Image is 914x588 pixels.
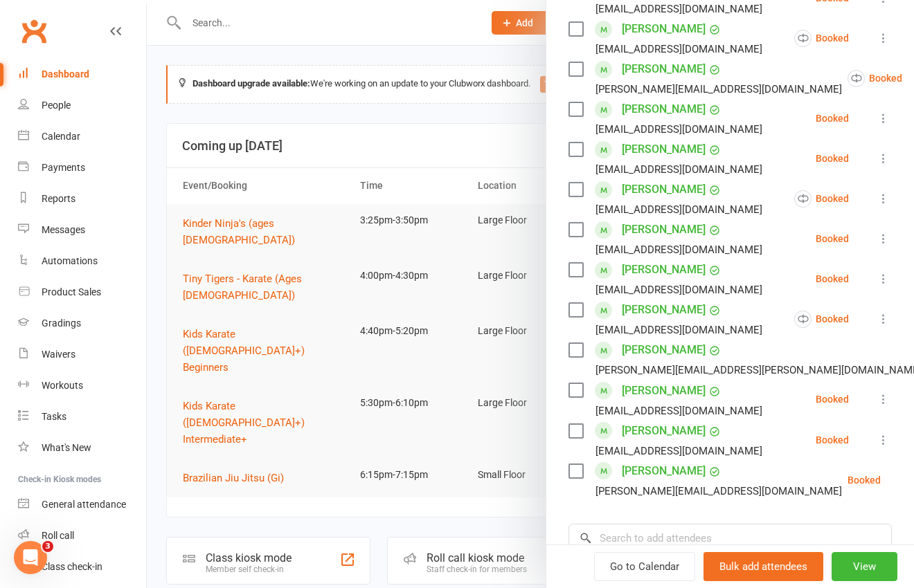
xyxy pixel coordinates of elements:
a: [PERSON_NAME] [622,259,706,281]
a: Class kiosk mode [18,551,146,582]
a: Automations [18,246,146,277]
div: Booked [816,394,849,404]
div: Booked [794,190,849,208]
div: Booked [816,234,849,244]
a: [PERSON_NAME] [622,178,706,201]
button: View [832,552,897,581]
a: General attendance kiosk mode [18,489,146,520]
div: [PERSON_NAME][EMAIL_ADDRESS][DOMAIN_NAME] [595,80,842,98]
a: [PERSON_NAME] [622,299,706,321]
span: 3 [42,541,53,552]
iframe: Intercom live chat [14,541,47,574]
a: [PERSON_NAME] [622,18,706,40]
div: Class check-in [42,561,102,572]
div: General attendance [42,499,126,510]
div: [EMAIL_ADDRESS][DOMAIN_NAME] [595,201,762,219]
div: Dashboard [42,68,89,80]
div: [PERSON_NAME][EMAIL_ADDRESS][DOMAIN_NAME] [595,482,842,500]
a: [PERSON_NAME] [622,420,706,442]
a: [PERSON_NAME] [622,138,706,160]
div: Waivers [42,349,75,360]
a: [PERSON_NAME] [622,219,706,241]
div: Workouts [42,380,83,391]
div: [EMAIL_ADDRESS][DOMAIN_NAME] [595,442,762,460]
a: Product Sales [18,277,146,308]
div: What's New [42,442,91,453]
div: Booked [816,274,849,284]
a: Workouts [18,370,146,401]
a: Go to Calendar [594,552,695,581]
div: Booked [794,311,849,328]
a: [PERSON_NAME] [622,58,706,80]
a: Tasks [18,401,146,432]
a: Clubworx [17,14,51,48]
a: [PERSON_NAME] [622,460,706,482]
div: [EMAIL_ADDRESS][DOMAIN_NAME] [595,120,762,138]
a: Payments [18,152,146,183]
div: Booked [816,435,849,445]
a: [PERSON_NAME] [622,339,706,361]
a: What's New [18,432,146,463]
a: [PERSON_NAME] [622,98,706,120]
button: Bulk add attendees [704,552,823,581]
div: Calendar [42,131,80,142]
div: [EMAIL_ADDRESS][DOMAIN_NAME] [595,281,762,299]
a: Calendar [18,121,146,152]
input: Search to add attendees [568,524,892,553]
div: Booked [848,475,881,485]
a: People [18,90,146,121]
div: Automations [42,255,98,266]
div: Booked [794,30,849,47]
div: Product Sales [42,286,101,297]
div: Booked [816,113,849,123]
div: Messages [42,224,85,235]
div: [EMAIL_ADDRESS][DOMAIN_NAME] [595,160,762,178]
div: [EMAIL_ADDRESS][DOMAIN_NAME] [595,40,762,58]
a: Reports [18,183,146,214]
div: Tasks [42,411,66,422]
a: [PERSON_NAME] [622,380,706,402]
div: [EMAIL_ADDRESS][DOMAIN_NAME] [595,402,762,420]
a: Messages [18,214,146,246]
a: Waivers [18,339,146,370]
a: Dashboard [18,59,146,90]
div: Booked [848,70,902,87]
a: Roll call [18,520,146,551]
div: [EMAIL_ADDRESS][DOMAIN_NAME] [595,321,762,339]
div: Booked [816,154,849,163]
div: [EMAIL_ADDRESS][DOMAIN_NAME] [595,241,762,259]
div: Gradings [42,318,81,329]
div: Reports [42,193,75,204]
div: Payments [42,162,85,173]
div: Roll call [42,530,74,541]
div: People [42,100,71,111]
a: Gradings [18,308,146,339]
